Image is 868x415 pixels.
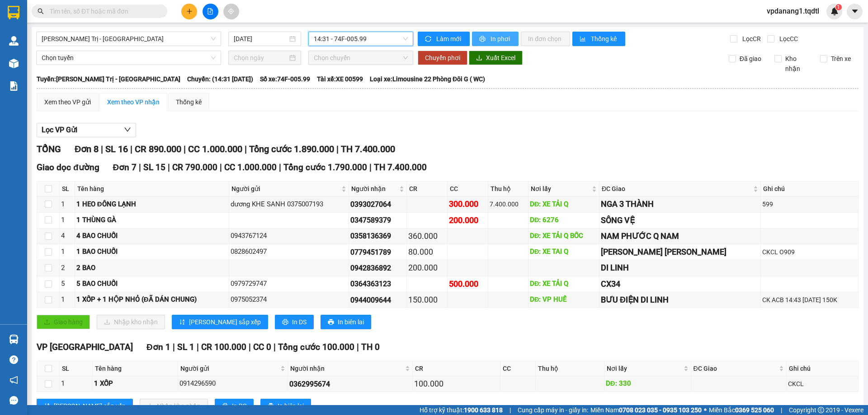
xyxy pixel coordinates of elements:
[60,182,75,196] th: SL
[693,364,777,373] span: ĐC Giao
[37,123,136,137] button: Lọc VP Gửi
[186,8,193,14] span: plus
[260,399,311,413] button: printerIn biên lai
[759,5,826,17] span: vpdanang1.tqdtl
[607,364,682,373] span: Nơi lấy
[736,54,765,64] span: Đã giao
[245,144,247,154] span: |
[278,401,304,411] span: In biên lai
[146,342,170,352] span: Đơn 1
[518,405,588,415] span: Cung cấp máy in - giấy in:
[283,162,367,173] span: Tổng cước 1.790.000
[413,361,500,376] th: CR
[231,231,347,242] div: 0943767124
[776,34,799,44] span: Lọc CC
[42,32,216,46] span: Quảng Trị - Đà Lạt
[54,401,126,411] span: [PERSON_NAME] sắp xếp
[9,355,18,364] span: question-circle
[207,8,213,14] span: file-add
[44,403,50,410] span: sort-ascending
[231,247,347,257] div: 0828602497
[9,59,19,68] img: warehouse-icon
[292,317,307,327] span: In DS
[222,403,228,410] span: printer
[521,32,570,46] button: In đơn chọn
[231,294,347,305] div: 0975052374
[317,74,363,84] span: Tài xế: XE 00599
[224,162,277,173] span: CC 1.000.000
[464,406,503,414] strong: 1900 633 818
[601,230,759,242] div: NAM PHƯỚC Q NAM
[268,403,274,410] span: printer
[418,32,470,46] button: syncLàm mới
[818,407,824,413] span: copyright
[101,144,103,154] span: |
[42,51,216,65] span: Chọn tuyến
[130,144,132,154] span: |
[107,97,160,107] div: Xem theo VP nhận
[361,342,380,352] span: TH 0
[336,144,339,154] span: |
[139,162,141,173] span: |
[469,51,523,65] button: downloadXuất Excel
[253,342,271,352] span: CC 0
[220,162,222,173] span: |
[370,74,485,84] span: Loại xe: Limousine 22 Phòng Đôi G ( WC)
[179,319,185,326] span: sort-ascending
[350,247,405,258] div: 0779451789
[350,199,405,210] div: 0393027064
[739,34,762,44] span: Lọc CR
[223,4,239,19] button: aim
[215,399,254,413] button: printerIn DS
[530,294,598,305] div: DĐ: VP HUẾ
[414,378,499,390] div: 100.000
[179,378,286,389] div: 0914296590
[436,34,462,44] span: Làm mới
[479,36,487,43] span: printer
[837,4,840,10] span: 1
[407,182,448,196] th: CR
[709,405,774,415] span: Miền Bắc
[61,231,73,242] div: 4
[274,342,276,352] span: |
[37,399,133,413] button: sort-ascending[PERSON_NAME] sắp xếp
[350,230,405,242] div: 0358136369
[735,406,774,414] strong: 0369 525 060
[476,55,482,62] span: download
[408,230,446,242] div: 360.000
[124,126,131,133] span: down
[328,319,334,326] span: printer
[420,405,503,415] span: Hỗ trợ kỹ thuật:
[75,182,229,196] th: Tên hàng
[61,294,73,305] div: 1
[851,7,859,15] span: caret-down
[189,317,261,327] span: [PERSON_NAME] sắp xếp
[61,263,73,274] div: 2
[530,231,598,242] div: DĐ: XE TẢI Q BỐC
[486,53,515,63] span: Xuất Excel
[234,53,288,63] input: Chọn ngày
[847,4,863,19] button: caret-down
[76,263,227,274] div: 2 BAO
[449,214,486,227] div: 200.000
[490,199,527,209] div: 7.400.000
[177,342,194,352] span: SL 1
[449,198,486,210] div: 300.000
[350,278,405,289] div: 0364363123
[374,162,427,173] span: TH 7.400.000
[762,199,857,209] div: 599
[76,231,227,242] div: 4 BAO CHUỐI
[762,247,857,257] div: CKCL O909
[509,405,511,415] span: |
[601,214,759,227] div: SÔNG VỆ
[500,361,536,376] th: CC
[113,162,137,173] span: Đơn 7
[37,75,180,83] b: Tuyến: [PERSON_NAME] Trị - [GEOGRAPHIC_DATA]
[601,278,759,290] div: CX34
[76,279,227,289] div: 5 BAO CHUỐI
[9,376,18,384] span: notification
[187,74,253,84] span: Chuyến: (14:31 [DATE])
[472,32,519,46] button: printerIn phơi
[408,246,446,258] div: 80.000
[135,144,181,154] span: CR 890.000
